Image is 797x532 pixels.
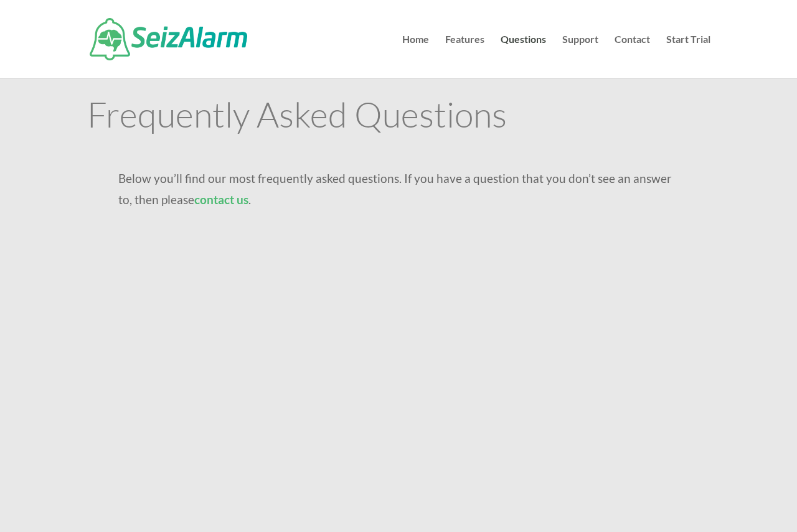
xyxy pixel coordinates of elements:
a: contact us [194,192,248,207]
a: Support [562,35,598,78]
iframe: Help widget launcher [686,483,783,518]
a: Start Trial [666,35,710,78]
h1: Frequently Asked Questions [87,96,710,138]
a: Home [402,35,429,78]
a: Features [445,35,484,78]
a: Questions [501,35,546,78]
p: Below you’ll find our most frequently asked questions. If you have a question that you don’t see ... [118,168,679,210]
img: SeizAlarm [90,18,247,60]
a: Contact [615,35,650,78]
